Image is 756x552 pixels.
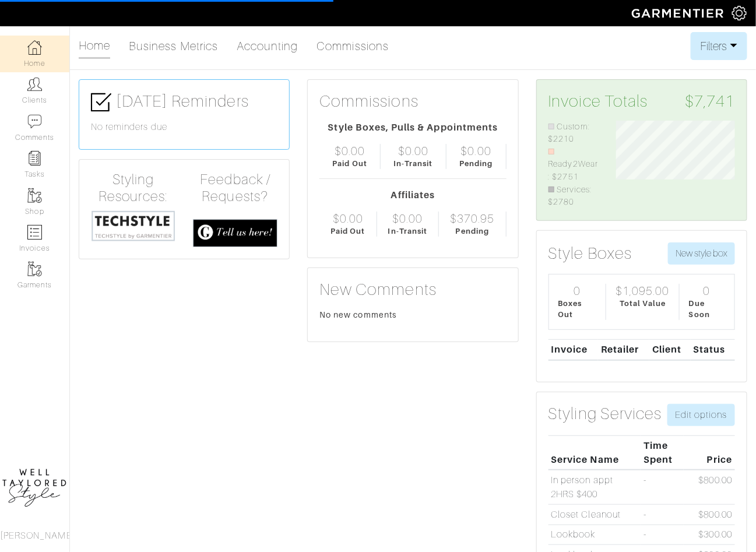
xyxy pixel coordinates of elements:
h3: New Comments [319,280,506,300]
th: Status [691,340,735,360]
td: Closet Cleanout [548,505,641,525]
div: Paid Out [333,158,367,169]
th: Service Name [548,435,641,470]
div: 0 [704,284,711,298]
td: $800.00 [684,505,735,525]
li: Ready2Wear: $2751 [548,146,599,184]
div: Style Boxes, Pulls & Appointments [319,121,506,135]
div: $0.00 [461,144,491,158]
button: Filters [691,32,747,60]
td: - [641,470,683,504]
img: techstyle-93310999766a10050dc78ceb7f971a75838126fd19372ce40ba20cdf6a89b94b.png [91,210,175,242]
td: In person appt 2HRS $400 [548,470,641,504]
li: Services: $2780 [548,184,599,209]
a: Commissions [317,34,389,58]
div: $0.00 [392,212,423,226]
td: $800.00 [684,470,735,504]
div: Due Soon [689,298,725,320]
td: $300.00 [684,525,735,545]
div: $0.00 [333,212,363,226]
th: Client [649,340,690,360]
h3: Invoice Totals [548,92,735,111]
img: garments-icon-b7da505a4dc4fd61783c78ac3ca0ef83fa9d6f193b1c9dc38574b1d14d53ca28.png [27,188,42,203]
img: garments-icon-b7da505a4dc4fd61783c78ac3ca0ef83fa9d6f193b1c9dc38574b1d14d53ca28.png [27,262,42,276]
div: $0.00 [398,144,428,158]
h3: Style Boxes [548,244,632,263]
h4: Styling Resources: [91,171,175,205]
div: $1,095.00 [616,284,669,298]
a: Business Metrics [129,34,218,58]
div: Affiliates [319,188,506,202]
a: Edit options [667,404,735,426]
div: Total Value [620,298,666,309]
div: $0.00 [335,144,365,158]
img: comment-icon-a0a6a9ef722e966f86d9cbdc48e553b5cf19dbc54f86b18d962a5391bc8f6eb6.png [27,114,42,129]
img: gear-icon-white-bd11855cb880d31180b6d7d6211b90ccbf57a29d726f0c71d8c61bd08dd39cc2.png [732,6,747,20]
div: Pending [456,226,489,237]
td: - [641,525,683,545]
div: 0 [574,284,581,298]
li: Custom: $2210 [548,121,599,146]
button: New style box [668,242,735,265]
a: Home [79,34,110,59]
h3: [DATE] Reminders [91,92,277,112]
h3: Commissions [319,92,419,111]
th: Invoice [548,340,599,360]
img: garmentier-logo-header-white-b43fb05a5012e4ada735d5af1a66efaba907eab6374d6393d1fbf88cb4ef424d.png [626,3,732,23]
th: Time Spent [641,435,683,470]
img: check-box-icon-36a4915ff3ba2bd8f6e4f29bc755bb66becd62c870f447fc0dd1365fcfddab58.png [91,92,111,112]
div: Pending [459,158,493,169]
img: feedback_requests-3821251ac2bd56c73c230f3229a5b25d6eb027adea667894f41107c140538ee0.png [193,219,277,248]
span: $7,741 [685,92,735,111]
h4: Feedback / Requests? [193,171,277,205]
h6: No reminders due [91,122,277,133]
th: Price [684,435,735,470]
img: dashboard-icon-dbcd8f5a0b271acd01030246c82b418ddd0df26cd7fceb0bd07c9910d44c42f6.png [27,40,42,55]
div: Paid Out [330,226,365,237]
a: Accounting [237,34,298,58]
img: clients-icon-6bae9207a08558b7cb47a8932f037763ab4055f8c8b6bfacd5dc20c3e0201464.png [27,77,42,92]
td: - [641,505,683,525]
div: In-Transit [388,226,428,237]
div: No new comments [319,309,506,321]
div: $370.95 [450,212,494,226]
div: In-Transit [393,158,433,169]
img: orders-icon-0abe47150d42831381b5fb84f609e132dff9fe21cb692f30cb5eec754e2cba89.png [27,225,42,240]
img: reminder-icon-8004d30b9f0a5d33ae49ab947aed9ed385cf756f9e5892f1edd6e32f2345188e.png [27,151,42,166]
h3: Styling Services [548,404,662,424]
td: Lookbook [548,525,641,545]
th: Retailer [598,340,649,360]
div: Boxes Out [558,298,597,320]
